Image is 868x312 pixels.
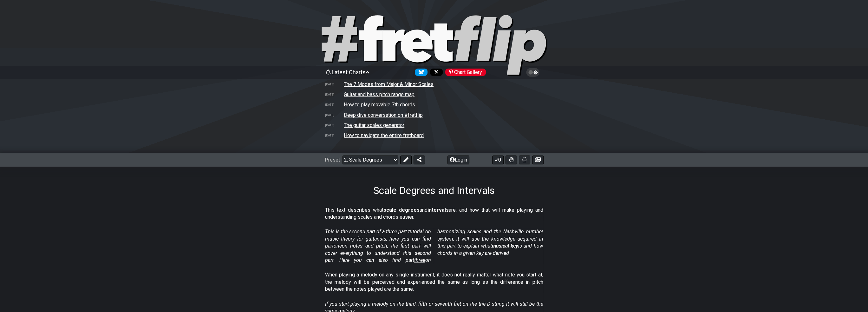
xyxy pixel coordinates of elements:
button: Edit Preset [400,156,412,164]
span: Preset [325,157,340,163]
h1: Scale Degrees and Intervals [373,184,495,196]
td: Deep dive conversation on #fretflip [343,112,423,118]
strong: musical key [492,243,518,249]
button: Login [447,156,469,164]
span: Toggle light / dark theme [529,70,537,75]
select: Preset [343,156,398,164]
button: Toggle Dexterity for all fretkits [506,156,517,164]
td: The 7 Modes from Major & Minor Scales [343,81,434,88]
td: Guitar and bass pitch range map [343,91,415,98]
tr: How to play movable 7th chords on guitar [325,100,544,110]
td: [DATE] [325,101,344,108]
span: three [414,257,425,263]
td: [DATE] [325,91,344,98]
td: [DATE] [325,132,344,139]
button: Share Preset [414,156,425,164]
span: one [334,243,342,249]
td: The guitar scales generator [343,122,405,129]
tr: How to alter one or two notes in the Major and Minor scales to play the 7 Modes [325,79,544,90]
tr: A chart showing pitch ranges for different string configurations and tunings [325,90,544,100]
td: [DATE] [325,122,344,129]
a: Follow #fretflip at X [427,69,443,76]
a: #fretflip at Pinterest [443,69,486,76]
p: This text describes what and are, and how that will make playing and understanding scales and cho... [325,207,543,221]
td: [DATE] [325,112,344,118]
td: [DATE] [325,81,344,88]
td: How to play movable 7th chords [343,101,415,108]
button: Create image [532,156,544,164]
span: Latest Charts [332,69,366,76]
tr: How to create scale and chord charts [325,120,544,130]
a: Follow #fretflip at Bluesky [412,69,427,76]
p: When playing a melody on any single instrument, it does not really matter what note you start at,... [325,271,543,293]
strong: intervals [427,207,449,213]
button: Print [519,156,530,164]
tr: Deep dive conversation on #fretflip by Google NotebookLM [325,110,544,120]
tr: Note patterns to navigate the entire fretboard [325,130,544,140]
div: Chart Gallery [445,69,486,76]
em: This is the second part of a three part tutorial on music theory for guitarists, here you can fin... [325,229,543,263]
td: How to navigate the entire fretboard [343,132,424,139]
button: 0 [492,156,504,164]
strong: scale degrees [383,207,420,213]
